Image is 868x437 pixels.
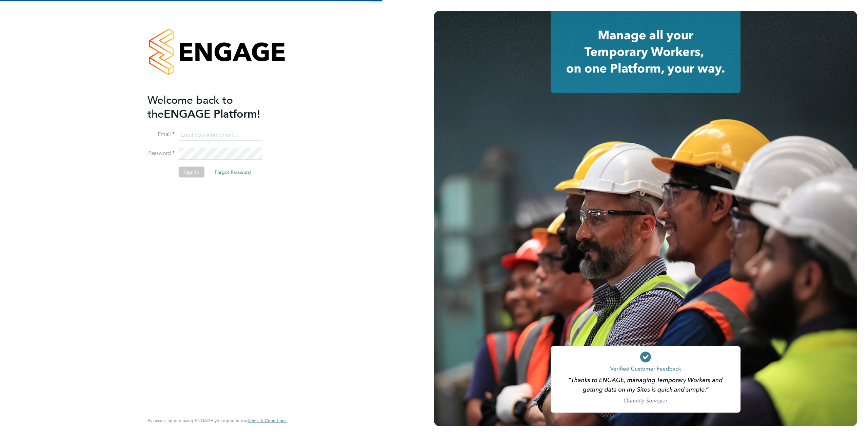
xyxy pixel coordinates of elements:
[147,93,280,121] h2: ENGAGE Platform!
[147,418,287,423] span: By accessing and using ENGAGE you agree to our
[179,167,204,178] button: Sign In
[248,418,287,423] a: Terms & Conditions
[179,129,262,141] input: Enter your work email...
[147,93,233,120] span: Welcome back to the
[147,131,175,138] label: Email
[209,167,256,178] button: Forgot Password
[248,418,287,423] span: Terms & Conditions
[147,150,175,157] label: Password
